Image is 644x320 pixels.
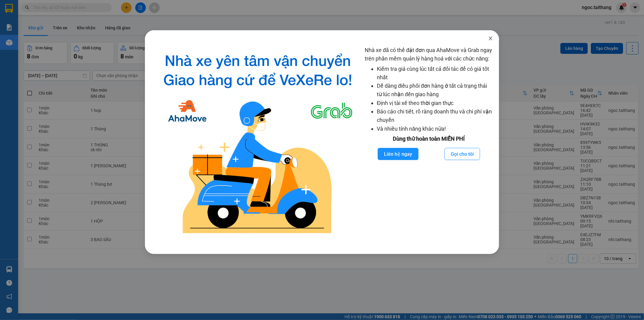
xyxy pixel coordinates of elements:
span: Gọi cho tôi [451,150,474,158]
img: logo [156,46,360,239]
button: Gọi cho tôi [444,148,480,160]
li: Dễ dàng điều phối đơn hàng ở tất cả trạng thái từ lúc nhận đến giao hàng [377,82,493,99]
li: Báo cáo chi tiết, rõ ràng doanh thu và chi phí vận chuyển [377,107,493,125]
li: Định vị tài xế theo thời gian thực [377,99,493,107]
li: Kiểm tra giá cùng lúc tất cả đối tác để có giá tốt nhất [377,65,493,82]
span: close [488,36,493,41]
div: Dùng thử hoàn toàn MIỄN PHÍ [365,135,493,143]
div: Nhà xe đã có thể đặt đơn qua AhaMove và Grab ngay trên phần mềm quản lý hàng hoá với các chức năng: [365,46,493,239]
button: Close [482,30,499,47]
span: Liên hệ ngay [384,150,412,158]
li: Và nhiều tính năng khác nữa! [377,125,493,133]
button: Liên hệ ngay [378,148,418,160]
